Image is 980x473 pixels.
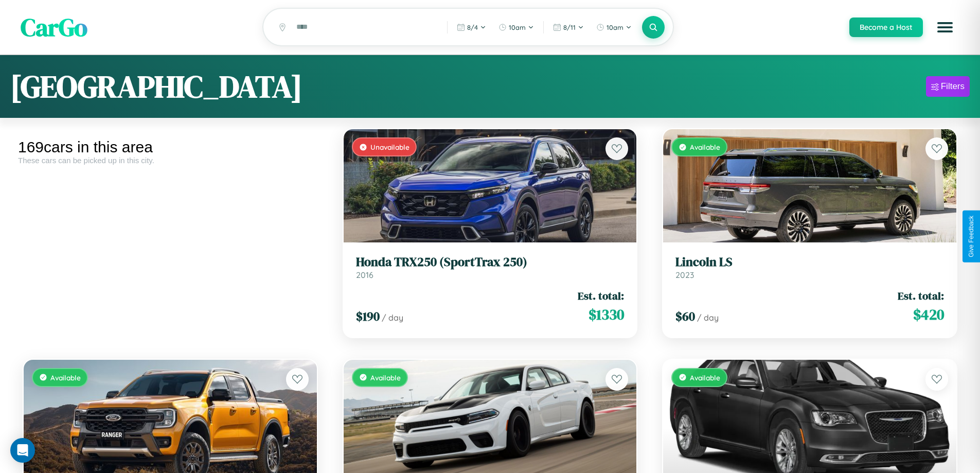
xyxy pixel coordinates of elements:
[50,373,81,382] span: Available
[21,10,87,44] span: CarGo
[931,13,959,42] button: Open menu
[493,19,539,36] button: 10am
[675,308,695,325] span: $ 60
[370,373,401,382] span: Available
[697,312,719,323] span: / day
[849,17,923,37] button: Become a Host
[18,138,323,156] div: 169 cars in this area
[18,156,323,165] div: These cars can be picked up in this city.
[563,23,576,31] span: 8 / 11
[10,438,35,463] div: Open Intercom Messenger
[452,19,491,36] button: 8/4
[10,65,302,108] h1: [GEOGRAPHIC_DATA]
[968,216,975,257] div: Give Feedback
[926,76,970,97] button: Filters
[548,19,589,36] button: 8/11
[370,143,409,151] span: Unavailable
[591,19,637,36] button: 10am
[690,143,720,151] span: Available
[589,304,624,325] span: $ 1330
[607,23,623,31] span: 10am
[941,81,965,92] div: Filters
[467,23,478,31] span: 8 / 4
[382,312,403,323] span: / day
[578,288,624,303] span: Est. total:
[356,255,625,270] h3: Honda TRX250 (SportTrax 250)
[913,304,944,325] span: $ 420
[356,270,373,280] span: 2016
[675,255,944,280] a: Lincoln LS2023
[898,288,944,303] span: Est. total:
[675,255,944,270] h3: Lincoln LS
[690,373,720,382] span: Available
[509,23,526,31] span: 10am
[356,255,625,280] a: Honda TRX250 (SportTrax 250)2016
[675,270,694,280] span: 2023
[356,308,380,325] span: $ 190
